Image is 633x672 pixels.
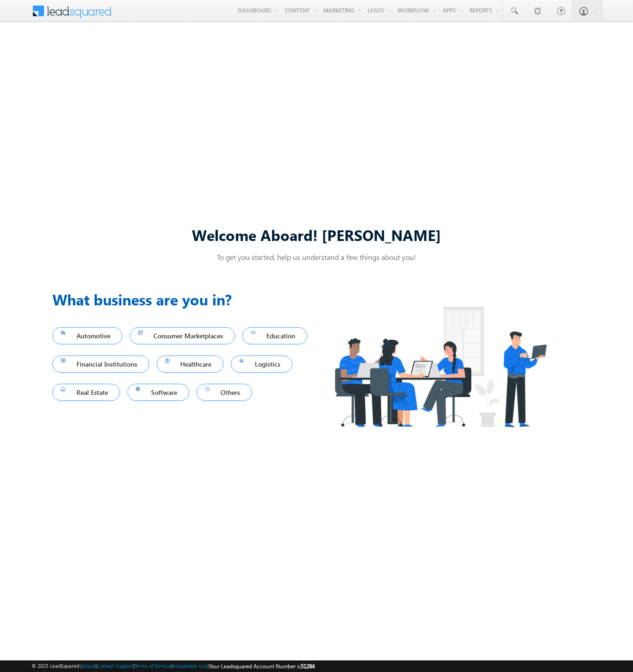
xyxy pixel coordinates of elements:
span: © 2025 LeadSquared | | | | | [32,662,315,671]
img: Industry.png [316,288,564,445]
span: Your Leadsquared Account Number is [209,663,315,670]
span: Consumer Marketplaces [138,330,227,342]
span: Education [251,330,299,342]
a: Terms of Service [135,663,171,669]
span: 51284 [301,663,315,670]
div: Welcome Aboard! [PERSON_NAME] [52,225,581,245]
span: Others [205,386,244,399]
span: Healthcare [165,358,215,370]
span: Logistics [239,358,284,370]
a: About [82,663,95,669]
span: Financial Institutions [61,358,141,370]
p: To get you started, help us understand a few things about you! [52,252,581,262]
a: Acceptable Use [172,663,208,669]
h3: What business are you in? [52,288,316,311]
a: Contact Support [97,663,133,669]
span: Real Estate [61,386,112,399]
span: Software [136,386,181,399]
span: Automotive [61,330,114,342]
